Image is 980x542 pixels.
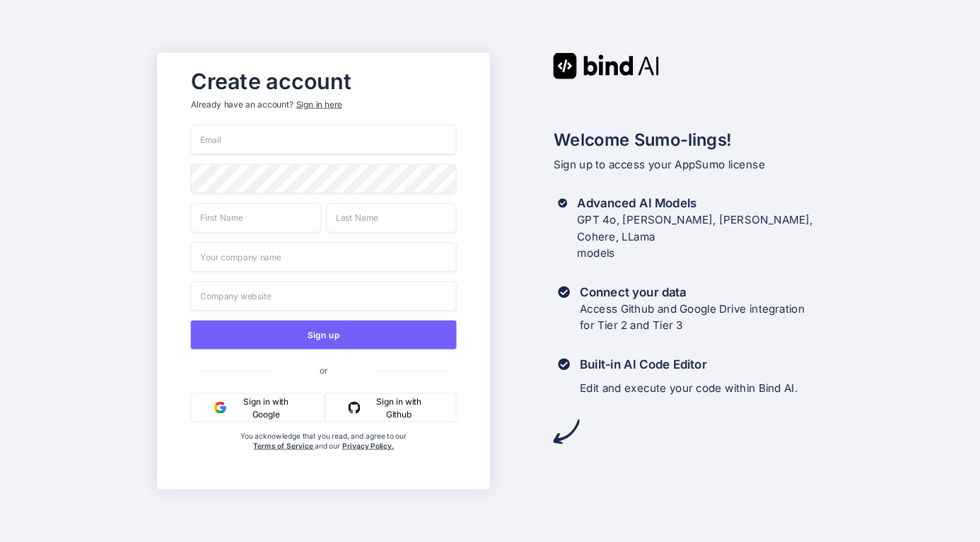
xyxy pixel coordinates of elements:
div: You acknowledge that you read, and agree to our and our [235,432,412,480]
input: Your company name [190,242,456,272]
img: google [214,401,226,413]
button: Sign in with Google [190,393,324,422]
p: GPT 4o, [PERSON_NAME], [PERSON_NAME], Cohere, LLama models [577,212,823,262]
h3: Connect your data [580,284,805,301]
input: Last Name [326,203,457,233]
input: Email [190,125,456,154]
img: arrow [553,418,579,444]
input: First Name [190,203,321,233]
p: Already have an account? [190,98,456,110]
input: Company website [190,281,456,311]
h2: Create account [190,72,456,91]
h3: Advanced AI Models [577,195,823,212]
span: or [272,355,375,385]
img: github [348,401,360,413]
div: Sign in here [296,98,342,110]
button: Sign up [190,321,456,350]
button: Sign in with Github [325,393,457,422]
img: Bind AI logo [553,52,659,79]
a: Terms of Service [253,442,315,451]
p: Edit and execute your code within Bind AI. [580,380,798,397]
p: Access Github and Google Drive integration for Tier 2 and Tier 3 [580,301,805,335]
a: Privacy Policy. [342,442,394,451]
h3: Built-in AI Code Editor [580,356,798,373]
p: Sign up to access your AppSumo license [553,156,823,173]
h2: Welcome Sumo-lings! [553,127,823,153]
